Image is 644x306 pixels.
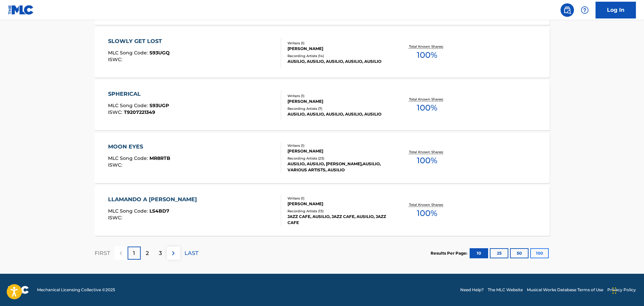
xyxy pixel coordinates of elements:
[530,248,549,258] button: 100
[95,80,550,130] a: SPHERICALMLC Song Code:S93UGPISWC:T9207221349Writers (1)[PERSON_NAME]Recording Artists (7)AUSILIO...
[490,248,508,258] button: 25
[470,248,488,258] button: 10
[124,109,155,115] span: T9207221349
[133,249,135,257] p: 1
[146,249,149,257] p: 2
[37,287,115,293] span: Mechanical Licensing Collective © 2025
[417,155,437,167] span: 100 %
[417,49,437,61] span: 100 %
[108,143,170,151] div: MOON EYES
[460,287,484,293] a: Need Help?
[287,214,389,226] div: JAZZ CAFE, AUSILIO, JAZZ CAFE, AUSILIO, JAZZ CAFE
[409,97,445,102] p: Total Known Shares:
[149,102,169,108] span: S93UGP
[149,208,169,214] span: LS4BD7
[417,102,437,114] span: 100 %
[287,156,389,161] div: Recording Artists ( 23 )
[108,195,200,204] div: LLAMANDO A [PERSON_NAME]
[287,148,389,154] div: [PERSON_NAME]
[578,3,591,17] div: Help
[108,162,124,168] span: ISWC :
[108,109,124,115] span: ISWC :
[612,280,616,301] div: Drag
[149,50,170,56] span: S93UGQ
[409,202,445,207] p: Total Known Shares:
[287,111,389,117] div: AUSILIO, AUSILIO, AUSILIO, AUSILIO, AUSILIO
[108,50,149,56] span: MLC Song Code :
[287,58,389,64] div: AUSILIO, AUSILIO, AUSILIO, AUSILIO, AUSILIO
[108,215,124,221] span: ISWC :
[108,90,169,98] div: SPHERICAL
[108,56,124,62] span: ISWC :
[287,196,389,201] div: Writers ( 1 )
[287,98,389,104] div: [PERSON_NAME]
[287,209,389,214] div: Recording Artists ( 13 )
[8,286,29,294] img: logo
[287,161,389,173] div: AUSILIO, AUSILIO, [PERSON_NAME],AUSILIO, VARIOUS ARTISTS, AUSILIO
[510,248,529,258] button: 50
[287,46,389,52] div: [PERSON_NAME]
[169,249,177,257] img: right
[563,6,571,14] img: search
[108,37,170,45] div: SLOWLY GET LOST
[8,5,34,15] img: MLC Logo
[527,287,603,293] a: Musical Works Database Terms of Use
[287,93,389,98] div: Writers ( 1 )
[95,249,110,257] p: FIRST
[409,149,445,155] p: Total Known Shares:
[488,287,523,293] a: The MLC Website
[431,250,469,256] p: Results Per Page:
[108,208,149,214] span: MLC Song Code :
[149,155,170,161] span: MR8RTB
[287,106,389,111] div: Recording Artists ( 7 )
[159,249,162,257] p: 3
[561,3,574,17] a: Public Search
[610,274,644,306] iframe: Chat Widget
[607,287,636,293] a: Privacy Policy
[95,185,550,236] a: LLAMANDO A [PERSON_NAME]MLC Song Code:LS4BD7ISWC:Writers (1)[PERSON_NAME]Recording Artists (13)JA...
[596,2,636,18] a: Log In
[95,133,550,183] a: MOON EYESMLC Song Code:MR8RTBISWC:Writers (1)[PERSON_NAME]Recording Artists (23)AUSILIO, AUSILIO,...
[287,41,389,46] div: Writers ( 1 )
[417,207,437,219] span: 100 %
[581,6,589,14] img: help
[287,53,389,58] div: Recording Artists ( 14 )
[409,44,445,49] p: Total Known Shares:
[287,143,389,148] div: Writers ( 1 )
[287,201,389,207] div: [PERSON_NAME]
[184,249,198,257] p: LAST
[95,27,550,78] a: SLOWLY GET LOSTMLC Song Code:S93UGQISWC:Writers (1)[PERSON_NAME]Recording Artists (14)AUSILIO, AU...
[108,155,149,161] span: MLC Song Code :
[108,102,149,108] span: MLC Song Code :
